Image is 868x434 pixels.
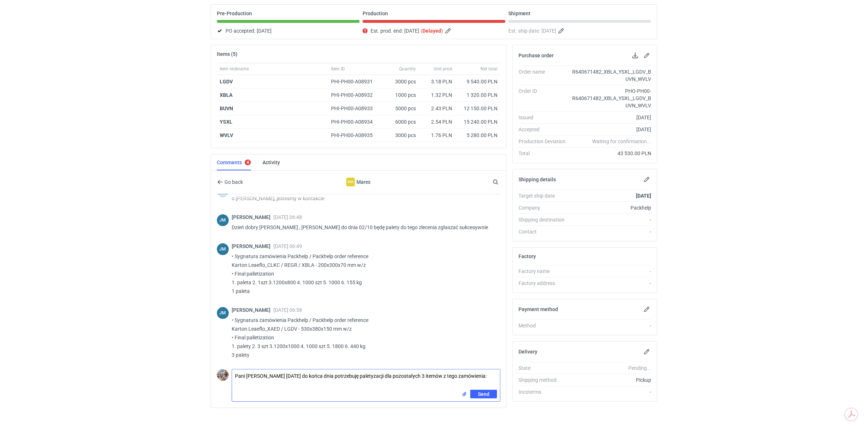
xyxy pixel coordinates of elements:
[273,214,302,220] span: [DATE] 06:48
[220,66,249,72] span: Item nickname
[508,26,651,35] div: Est. ship date:
[220,92,232,98] a: XBLA
[217,178,243,186] button: Go back
[217,243,229,255] div: Joanna Myślak
[518,349,537,355] h2: Delivery
[273,243,302,249] span: [DATE] 06:49
[232,223,495,232] p: Dzień dobry [PERSON_NAME] , [PERSON_NAME] do dnia 02/10 będę palety do tego zlecenia zgłaszać suk...
[217,214,229,226] figcaption: JM
[434,66,452,72] span: Unit price
[458,78,497,85] div: 9 540.00 PLN
[441,28,443,34] em: )
[458,118,497,125] div: 15 240.00 PLN
[571,150,651,157] div: 43 530.00 PLN
[592,138,651,145] em: Waiting for confirmation...
[422,132,452,139] div: 1.76 PLN
[217,154,251,170] a: Comments4
[217,307,229,319] div: Joanna Myślak
[232,316,495,359] p: • Sygnatura zamówienia Packhelp / Packhelp order reference Karton Leaeflo_XAED / LGDV - 530x380x1...
[491,178,514,186] input: Search
[518,268,571,275] div: Factory name
[422,28,441,34] strong: Delayed
[399,66,416,72] span: Quantity
[273,307,302,313] span: [DATE] 06:58
[571,114,651,121] div: [DATE]
[518,138,571,145] div: Production Deviation
[217,307,229,319] figcaption: JM
[642,347,651,356] button: Edit delivery details
[518,364,571,372] div: State
[220,106,233,111] a: BUVN
[383,102,419,115] div: 5000 pcs
[571,216,651,223] div: -
[518,228,571,235] div: Contact
[217,243,229,255] figcaption: JM
[458,105,497,112] div: 12 150.00 PLN
[331,66,345,72] span: Item ID
[232,243,273,249] span: [PERSON_NAME]
[217,11,252,16] p: Pre-Production
[257,26,272,35] span: [DATE]
[331,132,380,139] div: PHI-PH00-A08935
[217,51,237,57] h2: Items (5)
[571,204,651,211] div: Packhelp
[331,78,380,85] div: PHI-PH00-A08931
[642,51,651,60] button: Edit purchase order
[571,87,651,109] div: PHO-PH00-R640671482_XBLA_YSXL_LGDV_BUVN_WVLV
[518,87,571,109] div: Order ID
[642,305,651,314] button: Edit payment method
[518,280,571,287] div: Factory address
[217,369,229,381] img: Michał Palasek
[217,26,360,35] div: PO accepted:
[383,75,419,88] div: 3000 pcs
[363,26,505,35] div: Est. prod. end:
[518,68,571,83] div: Order name
[220,79,233,84] a: LGDV
[631,51,640,60] button: Download PO
[232,194,495,203] p: o [PERSON_NAME], jestesmy w kontakcie
[299,178,418,186] div: Marex
[383,129,419,142] div: 3000 pcs
[478,392,489,397] span: Send
[421,28,422,34] em: (
[518,216,571,223] div: Shipping destination
[383,88,419,102] div: 1000 pcs
[346,178,355,186] figcaption: Ma
[571,126,651,133] div: [DATE]
[518,114,571,121] div: Issued
[331,105,380,112] div: PHI-PH00-A08933
[571,376,651,384] div: Pickup
[232,214,273,220] span: [PERSON_NAME]
[363,11,388,16] p: Production
[518,204,571,211] div: Company
[404,26,419,35] span: [DATE]
[518,388,571,396] div: Incoterms
[518,126,571,133] div: Accepted
[331,91,380,99] div: PHI-PH00-A08932
[220,119,232,125] a: YSXL
[422,91,452,99] div: 1.32 PLN
[263,154,280,170] a: Activity
[642,175,651,184] button: Edit shipping details
[518,192,571,199] div: Target ship date
[628,365,651,371] em: Pending...
[422,78,452,85] div: 3.18 PLN
[571,228,651,235] div: -
[571,268,651,275] div: -
[220,132,233,138] a: WVLV
[518,376,571,384] div: Shipping method
[223,179,243,185] span: Go back
[558,26,566,35] button: Edit estimated shipping date
[571,68,651,83] div: R640671482_XBLA_YSXL_LGDV_BUVN_WVLV
[541,26,556,35] span: [DATE]
[383,115,419,129] div: 6000 pcs
[518,253,536,259] h2: Factory
[458,132,497,139] div: 5 280.00 PLN
[571,388,651,396] div: -
[445,26,453,35] button: Edit estimated production end date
